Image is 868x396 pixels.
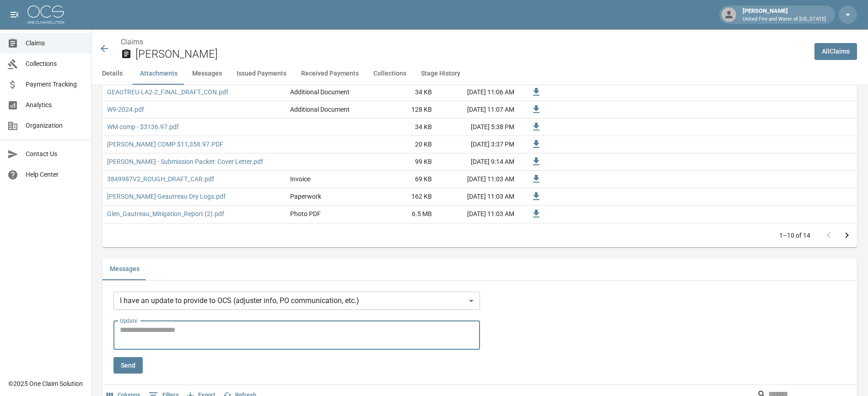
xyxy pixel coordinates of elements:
span: Claims [26,38,84,48]
div: [DATE] 5:38 PM [437,119,519,136]
button: Stage History [414,63,468,85]
p: United Fire and Water of [US_STATE] [743,16,826,23]
div: 128 KB [368,101,437,119]
button: Details [92,63,133,85]
div: 99 KB [368,153,437,171]
div: Additional Document [290,105,350,114]
div: 34 KB [368,119,437,136]
button: Received Payments [294,63,366,85]
div: related-list tabs [102,258,857,280]
div: [DATE] 11:07 AM [437,101,519,119]
h2: [PERSON_NAME] [135,48,807,61]
div: [DATE] 11:03 AM [437,206,519,223]
span: Help Center [26,170,84,179]
span: Collections [26,59,84,69]
div: [DATE] 3:37 PM [437,136,519,153]
div: anchor tabs [92,63,868,85]
span: Organization [26,121,84,130]
button: Collections [366,63,414,85]
div: [DATE] 11:03 AM [437,171,519,188]
img: ocs-logo-white-transparent.png [27,5,64,24]
a: W9-2024.pdf [107,105,144,114]
span: Analytics [26,100,84,110]
a: Claims [121,38,143,46]
div: 6.5 MB [368,206,437,223]
div: [DATE] 11:06 AM [437,84,519,101]
div: © 2025 One Claim Solution [8,379,83,388]
a: 3849987V2_ROUGH_DRAFT_CAR.pdf [107,174,214,184]
span: Payment Tracking [26,80,84,89]
div: 162 KB [368,188,437,206]
a: AllClaims [814,43,857,60]
label: Update [120,317,137,325]
div: [DATE] 11:03 AM [437,188,519,206]
button: Send [113,357,143,374]
div: I have an update to provide to OCS (adjuster info, PO communication, etc.) [113,292,480,310]
button: Issued Payments [229,63,294,85]
button: Attachments [133,63,185,85]
div: [PERSON_NAME] [739,6,830,23]
button: Go to next page [838,226,856,244]
a: WM comp - $3136.97.pdf [107,122,179,131]
button: Messages [185,63,229,85]
nav: breadcrumb [121,37,807,48]
div: Photo PDF [290,209,321,218]
div: Additional Document [290,87,350,97]
p: 1–10 of 14 [779,231,810,240]
div: Paperwork [290,192,321,201]
a: [PERSON_NAME] - Submission Packet: Cover Letter.pdf [107,157,263,166]
div: [DATE] 9:14 AM [437,153,519,171]
a: Glen_Gautreau_Mitigation_Report (2).pdf [107,209,224,218]
a: GEAUTREU-LA2-2_FINAL_DRAFT_CON.pdf [107,87,228,97]
div: 69 KB [368,171,437,188]
a: [PERSON_NAME] Geautreau Dry Logs.pdf [107,192,226,201]
button: Messages [102,258,147,280]
div: 34 KB [368,84,437,101]
div: Invoice [290,174,310,184]
div: 20 KB [368,136,437,153]
button: open drawer [5,5,24,24]
span: Contact Us [26,149,84,159]
a: [PERSON_NAME] COMP $11,358.97.PDF [107,140,223,149]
